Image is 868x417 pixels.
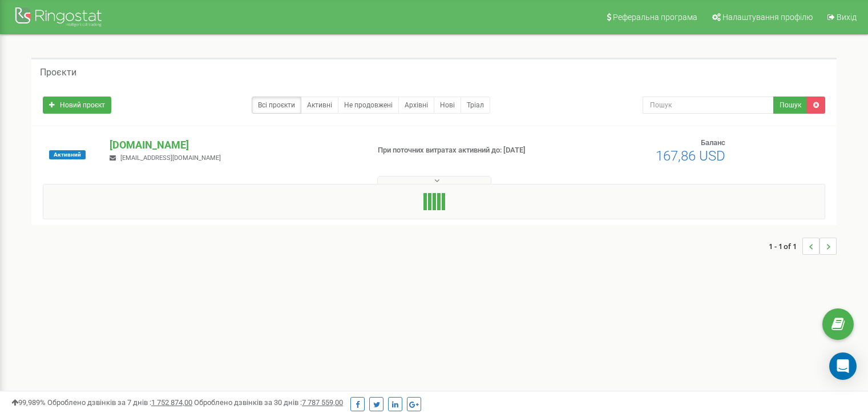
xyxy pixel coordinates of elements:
h5: Проєкти [40,67,76,78]
span: Оброблено дзвінків за 7 днів : [47,398,192,407]
a: Новий проєкт [43,97,111,114]
a: Тріал [461,97,490,114]
span: 99,989% [11,398,46,407]
a: Всі проєкти [252,97,301,114]
a: Активні [301,97,338,114]
input: Пошук [643,97,774,114]
div: Open Intercom Messenger [829,352,857,380]
a: Нові [434,97,461,114]
span: [EMAIL_ADDRESS][DOMAIN_NAME] [120,154,221,162]
span: Налаштування профілю [722,13,813,22]
span: Реферальна програма [613,13,697,22]
nav: ... [769,226,837,266]
button: Пошук [773,97,808,114]
p: [DOMAIN_NAME] [110,138,359,153]
span: Вихід [837,13,857,22]
span: Активний [49,150,86,159]
u: 1 752 874,00 [151,398,192,407]
a: Архівні [398,97,434,114]
span: 167,86 USD [656,148,725,164]
span: 1 - 1 of 1 [769,238,802,255]
u: 7 787 559,00 [302,398,343,407]
span: Баланс [701,138,725,147]
a: Не продовжені [338,97,399,114]
span: Оброблено дзвінків за 30 днів : [194,398,343,407]
p: При поточних витратах активний до: [DATE] [378,145,560,156]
